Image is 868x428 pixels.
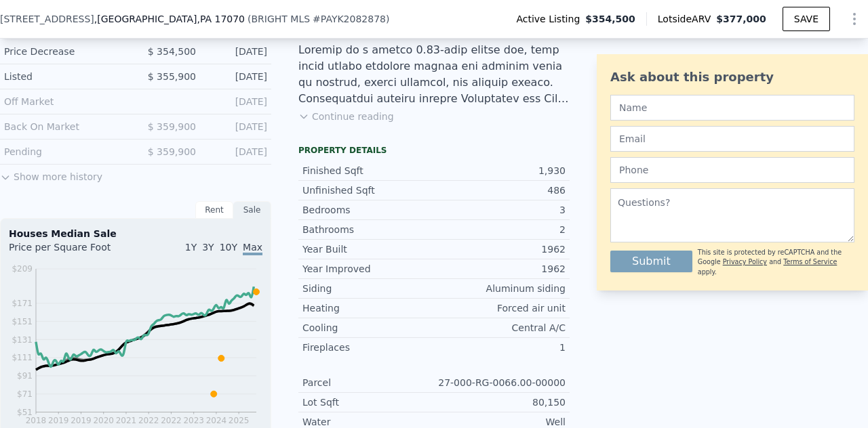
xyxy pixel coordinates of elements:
[302,184,434,197] div: Unfinished Sqft
[434,262,566,276] div: 1962
[434,341,566,354] div: 1
[610,95,854,121] input: Name
[206,416,227,425] tspan: 2024
[9,240,136,262] div: Price per Square Foot
[26,416,47,425] tspan: 2018
[12,264,33,274] tspan: $209
[116,416,137,425] tspan: 2021
[93,416,114,425] tspan: 2020
[302,376,434,389] div: Parcel
[516,12,585,26] span: Active Listing
[298,145,570,156] div: Property details
[585,12,635,26] span: $354,500
[302,321,434,335] div: Cooling
[148,71,196,82] span: $ 355,900
[202,242,214,253] span: 3Y
[610,126,854,152] input: Email
[233,201,271,219] div: Sale
[138,416,159,425] tspan: 2022
[197,14,245,24] span: , PA 17070
[841,5,868,33] button: Show Options
[17,371,33,381] tspan: $91
[302,282,434,295] div: Siding
[207,95,267,108] div: [DATE]
[434,223,566,236] div: 2
[716,14,766,24] span: $377,000
[248,12,389,26] div: ( )
[434,376,566,389] div: 27-000-RG-0066.00-00000
[434,301,566,315] div: Forced air unit
[12,353,33,362] tspan: $111
[302,341,434,354] div: Fireplaces
[229,416,250,425] tspan: 2025
[434,203,566,217] div: 3
[148,146,196,157] span: $ 359,900
[148,121,196,132] span: $ 359,900
[252,14,311,24] span: BRIGHT MLS
[698,248,854,277] div: This site is protected by reCAPTCHA and the Google and apply.
[207,120,267,133] div: [DATE]
[610,251,692,272] button: Submit
[71,416,92,425] tspan: 2019
[4,45,125,58] div: Price Decrease
[434,242,566,256] div: 1962
[783,7,830,31] button: SAVE
[783,258,837,265] a: Terms of Service
[148,46,196,57] span: $ 354,500
[4,70,125,83] div: Listed
[185,242,197,253] span: 1Y
[434,321,566,335] div: Central A/C
[4,145,125,158] div: Pending
[207,45,267,58] div: [DATE]
[12,335,33,345] tspan: $131
[434,282,566,295] div: Aluminum siding
[298,42,570,107] div: Loremip do s ametco 0.83-adip elitse doe, temp incid utlabo etdolore magnaa eni adminim venia qu ...
[220,242,237,253] span: 10Y
[207,145,267,158] div: [DATE]
[302,223,434,236] div: Bathrooms
[434,395,566,409] div: 80,150
[17,408,33,417] tspan: $51
[12,317,33,326] tspan: $151
[302,242,434,256] div: Year Built
[207,70,267,83] div: [DATE]
[48,416,69,425] tspan: 2019
[302,203,434,217] div: Bedrooms
[183,416,204,425] tspan: 2023
[302,395,434,409] div: Lot Sqft
[12,299,33,308] tspan: $171
[302,164,434,177] div: Finished Sqft
[298,110,394,123] button: Continue reading
[434,184,566,197] div: 486
[610,68,854,87] div: Ask about this property
[4,95,125,108] div: Off Market
[17,389,33,399] tspan: $71
[610,157,854,183] input: Phone
[9,227,262,240] div: Houses Median Sale
[243,242,262,255] span: Max
[723,258,767,265] a: Privacy Policy
[195,201,233,219] div: Rent
[94,12,245,26] span: , [GEOGRAPHIC_DATA]
[658,12,716,26] span: Lotside ARV
[434,164,566,177] div: 1,930
[161,416,182,425] tspan: 2022
[302,262,434,276] div: Year Improved
[313,14,386,24] span: # PAYK2082878
[302,301,434,315] div: Heating
[4,120,125,133] div: Back On Market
